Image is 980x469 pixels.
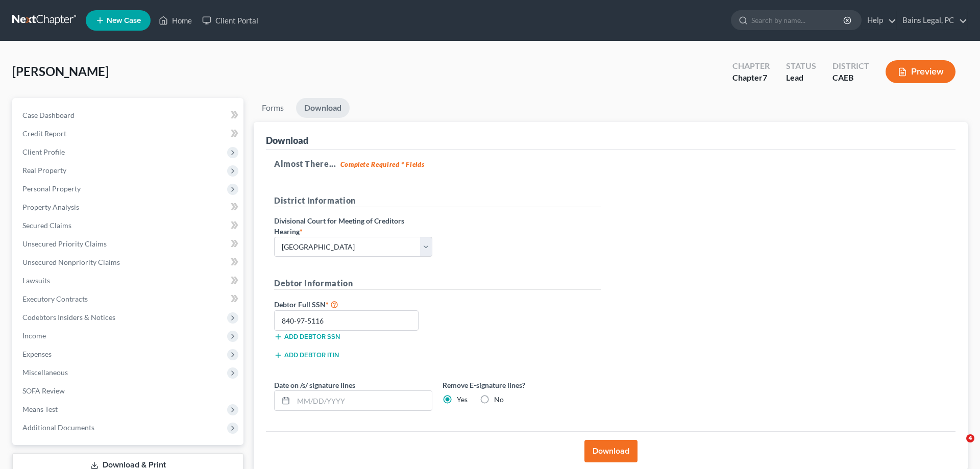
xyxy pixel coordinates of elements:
div: District [832,60,869,72]
label: Yes [457,394,468,405]
a: SOFA Review [14,382,243,400]
span: Miscellaneous [22,368,68,377]
div: Chapter [732,60,770,72]
a: Executory Contracts [14,290,243,308]
span: Income [22,331,46,340]
span: New Case [107,17,141,24]
label: Remove E-signature lines? [443,380,601,390]
div: Download [266,134,308,146]
h5: District Information [274,194,601,207]
a: Property Analysis [14,198,243,216]
span: 4 [966,434,974,442]
button: Add debtor ITIN [274,351,339,359]
span: 7 [763,72,767,82]
strong: Complete Required * Fields [340,160,425,168]
a: Credit Report [14,125,243,143]
span: Unsecured Nonpriority Claims [22,258,120,266]
a: Lawsuits [14,271,243,290]
a: Help [862,11,896,30]
label: Date on /s/ signature lines [274,380,355,390]
label: Divisional Court for Meeting of Creditors Hearing [274,215,432,237]
span: Property Analysis [22,203,79,211]
span: Client Profile [22,147,65,156]
span: Secured Claims [22,221,71,230]
a: Forms [254,98,292,118]
button: Add debtor SSN [274,333,340,341]
a: Unsecured Priority Claims [14,235,243,253]
span: Executory Contracts [22,294,88,303]
span: Additional Documents [22,423,94,432]
a: Unsecured Nonpriority Claims [14,253,243,271]
a: Case Dashboard [14,106,243,125]
span: SOFA Review [22,386,65,395]
span: Expenses [22,350,52,358]
div: Chapter [732,72,770,84]
span: Means Test [22,405,58,413]
span: Unsecured Priority Claims [22,239,107,248]
a: Download [296,98,350,118]
div: Status [786,60,816,72]
input: Search by name... [751,11,845,30]
h5: Debtor Information [274,277,601,290]
div: Lead [786,72,816,84]
h5: Almost There... [274,158,947,170]
label: Debtor Full SSN [269,298,437,310]
span: Lawsuits [22,276,50,285]
a: Secured Claims [14,216,243,235]
iframe: Intercom live chat [945,434,970,459]
span: Real Property [22,166,66,175]
input: MM/DD/YYYY [293,391,432,410]
a: Bains Legal, PC [897,11,967,30]
span: Credit Report [22,129,66,138]
span: Codebtors Insiders & Notices [22,313,115,322]
span: Personal Property [22,184,81,193]
button: Preview [886,60,955,83]
a: Home [154,11,197,30]
button: Download [584,440,638,462]
div: CAEB [832,72,869,84]
span: Case Dashboard [22,111,75,119]
span: [PERSON_NAME] [12,64,109,79]
input: XXX-XX-XXXX [274,310,419,331]
a: Client Portal [197,11,263,30]
label: No [494,394,504,405]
